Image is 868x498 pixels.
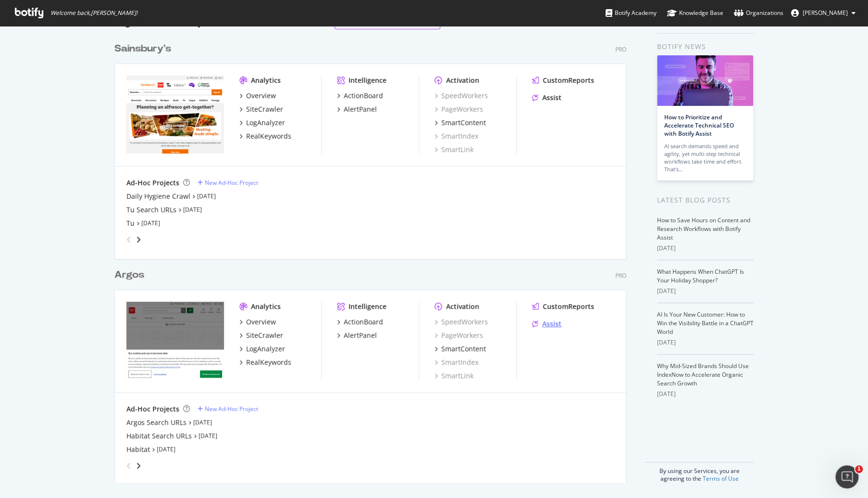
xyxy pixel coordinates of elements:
a: New Ad-Hoc Project [198,405,258,413]
div: SmartContent [441,344,486,354]
div: [DATE] [657,244,754,253]
div: [DATE] [657,287,754,295]
a: PageWorkers [434,104,483,114]
a: How to Save Hours on Content and Research Workflows with Botify Assist [657,216,750,242]
a: AlertPanel [337,331,377,340]
div: AI search demands speed and agility, yet multi-step technical workflows take time and effort. Tha... [664,142,746,173]
a: SmartIndex [434,358,478,367]
button: [PERSON_NAME] [783,5,863,21]
div: CustomReports [543,302,594,311]
div: Latest Blog Posts [657,195,754,205]
a: Habitat [126,445,150,454]
div: Pro [615,45,626,53]
div: New Ad-Hoc Project [205,179,258,187]
div: SiteCrawler [246,104,283,114]
a: Habitat Search URLs [126,431,192,441]
div: grid [114,30,634,483]
span: Welcome back, [PERSON_NAME] ! [50,9,137,17]
div: CustomReports [543,76,594,85]
iframe: Intercom live chat [835,465,858,488]
a: [DATE] [193,418,212,426]
div: angle-left [123,458,135,473]
div: SiteCrawler [246,331,283,340]
div: Intelligence [348,302,386,311]
div: LogAnalyzer [246,344,285,354]
div: Overview [246,91,276,101]
div: Botify news [657,41,754,52]
a: SmartLink [434,145,473,154]
div: Organizations [734,8,783,18]
a: RealKeywords [239,358,291,367]
div: Botify Academy [606,8,657,18]
a: Daily Hygiene Crawl [126,192,190,201]
img: www.argos.co.uk [126,302,224,380]
span: 1 [855,465,863,473]
a: Assist [532,319,561,329]
div: AlertPanel [344,104,377,114]
div: Assist [542,93,561,102]
a: Tu [126,218,135,228]
a: [DATE] [157,445,175,453]
span: Connor Michie [803,9,848,17]
a: SpeedWorkers [434,91,488,101]
div: SmartContent [441,118,486,128]
div: Intelligence [348,76,386,85]
a: AI Is Your New Customer: How to Win the Visibility Battle in a ChatGPT World [657,310,754,336]
div: Ad-Hoc Projects [126,404,179,414]
a: Terms of Use [703,474,739,483]
a: [DATE] [183,205,202,214]
a: SmartContent [434,344,486,354]
a: [DATE] [197,192,216,200]
a: PageWorkers [434,331,483,340]
div: Activation [446,76,479,85]
div: Analytics [251,76,281,85]
div: Sainsbury's [114,42,171,56]
div: [DATE] [657,390,754,398]
a: SmartContent [434,118,486,128]
a: Assist [532,93,561,102]
div: Activation [446,302,479,311]
div: By using our Services, you are agreeing to the [645,462,754,483]
a: LogAnalyzer [239,118,285,128]
a: ActionBoard [337,91,383,101]
img: *.sainsburys.co.uk/ [126,76,224,153]
div: Analytics [251,302,281,311]
div: Knowledge Base [667,8,723,18]
div: SmartLink [434,371,473,381]
div: ActionBoard [344,317,383,327]
div: AlertPanel [344,331,377,340]
a: SpeedWorkers [434,317,488,327]
div: Argos [114,268,144,282]
div: angle-right [135,235,142,244]
a: Why Mid-Sized Brands Should Use IndexNow to Accelerate Organic Search Growth [657,362,749,387]
div: New Ad-Hoc Project [205,405,258,413]
a: ActionBoard [337,317,383,327]
a: How to Prioritize and Accelerate Technical SEO with Botify Assist [664,113,734,138]
div: Ad-Hoc Projects [126,178,179,188]
a: SmartIndex [434,131,478,141]
div: angle-left [123,232,135,247]
a: Argos Search URLs [126,418,186,427]
a: RealKeywords [239,131,291,141]
img: How to Prioritize and Accelerate Technical SEO with Botify Assist [657,55,753,106]
div: RealKeywords [246,358,291,367]
a: LogAnalyzer [239,344,285,354]
div: [DATE] [657,338,754,347]
a: Sainsbury's [114,42,175,56]
div: Tu Search URLs [126,205,176,215]
div: Assist [542,319,561,329]
a: [DATE] [141,219,160,227]
a: CustomReports [532,302,594,311]
a: AlertPanel [337,104,377,114]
